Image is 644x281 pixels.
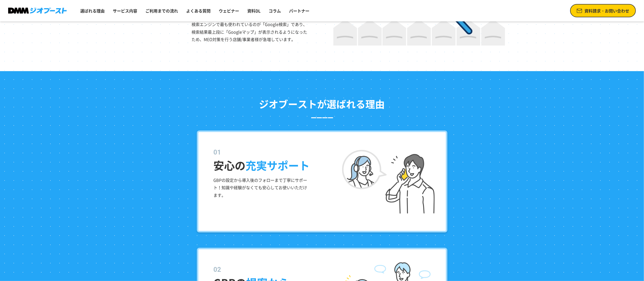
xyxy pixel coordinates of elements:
img: DMMジオブースト [8,8,67,14]
a: 資料DL [245,6,263,16]
p: 検索エンジンで最も使われているのが「Google検索」であり、 検索結果最上段に「Googleマップ」が表示されるようになったため、MEO対策を行う店舗/事業者様が急増しています。 [192,16,310,43]
a: サービス内容 [111,6,139,16]
a: パートナー [287,6,311,16]
a: コラム [267,6,283,16]
a: 選ばれる理由 [78,6,107,16]
span: 資料請求・お問い合わせ [584,8,629,14]
a: 資料請求・お問い合わせ [570,4,636,17]
a: ご利用までの流れ [143,6,180,16]
p: GBPの設定から導入後のフォローまで丁寧にサポート！知識や経験がなくても安心してお使いいただけます。 [214,176,309,199]
span: 充実サポート [246,157,310,173]
a: よくある質問 [184,6,213,16]
a: ウェビナー [217,6,241,16]
dt: 安心の [214,147,438,173]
